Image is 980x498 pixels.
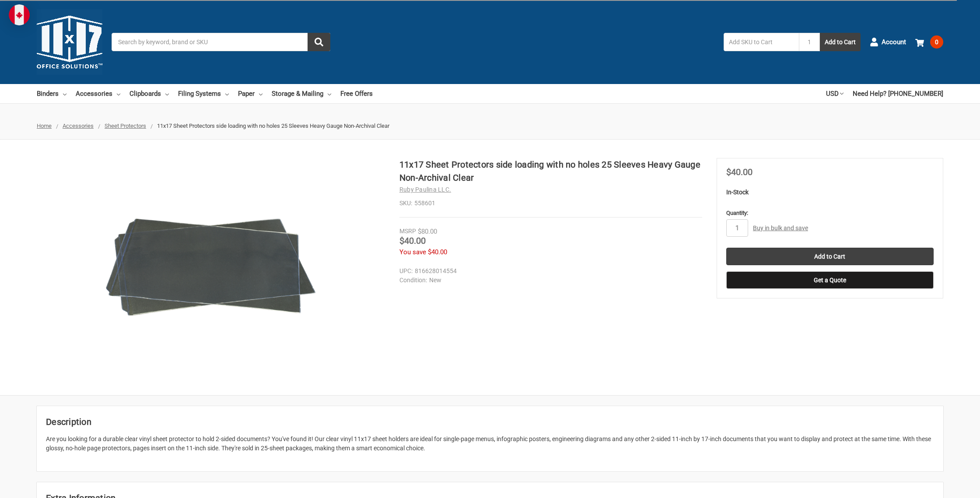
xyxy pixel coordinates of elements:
a: Paper [238,84,262,103]
a: Ruby Paulina LLC. [399,186,451,193]
span: $40.00 [399,235,426,246]
dd: New [399,276,698,285]
input: Search by keyword, brand or SKU [112,33,330,51]
span: $80.00 [418,228,437,235]
a: Free Offers [340,84,373,103]
a: Accessories [63,123,94,129]
dt: Condition: [399,276,427,285]
a: USD [826,84,843,103]
dt: UPC: [399,267,413,276]
a: Storage & Mailing [272,84,331,103]
span: You save [399,248,426,256]
img: 11x17 Sheet Protectors side loading with no holes 25 Sleeves Heavy Gauge Non-Archival Clear [101,158,320,377]
label: Quantity: [726,209,934,217]
dd: 558601 [399,199,702,208]
dd: 816628014554 [399,267,698,276]
p: In-Stock [726,188,934,197]
span: $40.00 [726,167,752,177]
a: Filing Systems [178,84,229,103]
a: Binders [37,84,66,103]
img: duty and tax information for Canada [9,4,30,25]
input: Add SKU to Cart [724,33,799,51]
img: 11x17.com [37,9,102,75]
span: Account [882,37,906,47]
span: 0 [930,35,943,49]
h2: Description [46,415,934,428]
h1: 11x17 Sheet Protectors side loading with no holes 25 Sleeves Heavy Gauge Non-Archival Clear [399,158,702,184]
a: Buy in bulk and save [753,224,808,231]
input: Add to Cart [726,248,934,265]
a: 0 [915,31,943,53]
p: Are you looking for a durable clear vinyl sheet protector to hold 2-sided documents? You've found... [46,435,934,453]
a: Need Help? [PHONE_NUMBER] [853,84,943,103]
a: Home [37,123,52,129]
button: Get a Quote [726,271,934,289]
div: MSRP [399,227,416,236]
button: Add to Cart [820,33,861,51]
a: Clipboards [129,84,169,103]
a: Accessories [76,84,120,103]
a: Account [870,31,906,53]
span: 11x17 Sheet Protectors side loading with no holes 25 Sleeves Heavy Gauge Non-Archival Clear [157,123,389,129]
dt: SKU: [399,199,412,208]
a: Sheet Protectors [105,123,146,129]
span: $40.00 [428,248,447,256]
